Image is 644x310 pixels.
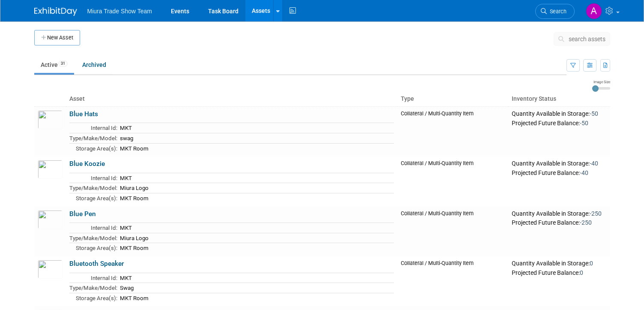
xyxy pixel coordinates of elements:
td: Type/Make/Model: [69,283,117,293]
span: Miura Trade Show Team [87,8,152,15]
span: -250 [580,219,592,226]
img: Ashley Harris [586,3,602,19]
span: Storage Area(s): [76,295,117,301]
td: Internal Id: [69,273,117,283]
td: Type/Make/Model: [69,233,117,243]
td: MKT [117,273,394,283]
div: Quantity Available in Storage: [512,260,606,268]
td: Internal Id: [69,123,117,133]
div: Quantity Available in Storage: [512,160,606,168]
div: Projected Future Balance: [512,268,606,277]
span: -50 [590,110,598,117]
div: Projected Future Balance: [512,217,606,227]
td: MKT [117,123,394,133]
a: Bluetooth Speaker [69,260,124,268]
a: Archived [76,57,113,73]
div: Quantity Available in Storage: [512,110,606,118]
span: 31 [58,60,68,67]
span: Search [547,8,566,15]
span: -40 [590,160,598,167]
span: -250 [590,210,602,217]
td: Miura Logo [117,183,394,193]
td: MKT [117,173,394,183]
div: Projected Future Balance: [512,118,606,127]
th: Asset [66,92,398,106]
span: -50 [580,120,588,126]
td: MKT Room [117,143,394,153]
td: MKT [117,223,394,233]
td: MKT Room [117,243,394,253]
span: Storage Area(s): [76,145,117,152]
button: New Asset [34,30,80,45]
a: Search [535,4,575,19]
img: ExhibitDay [34,7,77,16]
td: Internal Id: [69,173,117,183]
span: 0 [590,260,593,267]
td: swag [117,133,394,143]
td: Type/Make/Model: [69,183,117,193]
div: Projected Future Balance: [512,168,606,177]
td: Collateral / Multi-Quantity Item [397,256,508,306]
a: Blue Koozie [69,160,105,168]
td: Type/Make/Model: [69,133,117,143]
a: Blue Pen [69,210,96,218]
span: Storage Area(s): [76,195,117,202]
a: Active31 [34,57,74,73]
td: Collateral / Multi-Quantity Item [397,106,508,157]
span: Storage Area(s): [76,245,117,251]
div: Quantity Available in Storage: [512,210,606,218]
a: Blue Hats [69,110,98,118]
td: Swag [117,283,394,293]
div: Image Size [592,79,610,84]
span: search assets [569,36,605,42]
td: Collateral / Multi-Quantity Item [397,157,508,206]
td: MKT Room [117,193,394,203]
span: 0 [580,269,583,276]
span: -40 [580,169,588,176]
td: Miura Logo [117,233,394,243]
td: Collateral / Multi-Quantity Item [397,207,508,256]
td: MKT Room [117,293,394,303]
button: search assets [554,32,610,46]
td: Internal Id: [69,223,117,233]
th: Type [397,92,508,106]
